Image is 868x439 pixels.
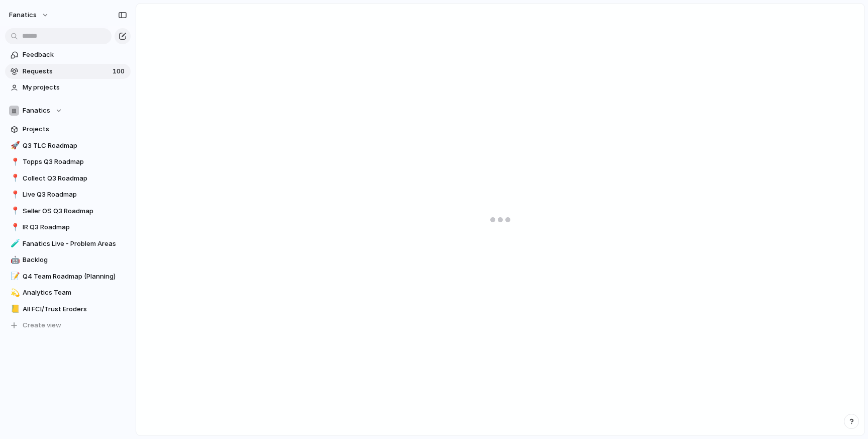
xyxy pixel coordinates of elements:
a: 📝Q4 Team Roadmap (Planning) [5,269,131,284]
span: Fanatics Live - Problem Areas [23,239,127,249]
span: Collect Q3 Roadmap [23,173,127,184]
button: 🚀 [9,141,19,151]
button: 💫 [9,288,19,298]
span: Create view [23,320,61,330]
span: fanatics [9,10,37,20]
span: Fanatics [23,106,50,116]
a: 🤖Backlog [5,252,131,268]
span: Topps Q3 Roadmap [23,157,127,167]
a: 📍Topps Q3 Roadmap [5,154,131,169]
span: Projects [23,124,127,134]
a: Projects [5,122,131,137]
button: 🧪 [9,239,19,249]
span: My projects [23,82,127,93]
button: 📍 [9,157,19,167]
a: My projects [5,80,131,95]
a: 📍IR Q3 Roadmap [5,220,131,235]
span: Feedback [23,50,127,60]
div: 📍 [11,222,18,233]
a: 📒All FCI/Trust Eroders [5,302,131,317]
div: 📒 [11,303,18,315]
div: 📍 [11,189,18,201]
div: 🧪 [11,238,18,249]
div: 🤖 [11,254,18,266]
button: 📍 [9,190,19,200]
span: Q4 Team Roadmap (Planning) [23,272,127,282]
button: Fanatics [5,103,131,118]
button: 📝 [9,272,19,282]
span: Live Q3 Roadmap [23,190,127,200]
div: 💫 [11,287,18,299]
button: 📍 [9,222,19,232]
a: 💫Analytics Team [5,285,131,300]
span: Seller OS Q3 Roadmap [23,206,127,216]
div: 📍 [11,205,18,217]
span: All FCI/Trust Eroders [23,304,127,314]
button: 📍 [9,206,19,216]
div: 🚀 [11,140,18,151]
div: 📝 [11,271,18,282]
div: 📍 [11,172,18,184]
a: 📍Seller OS Q3 Roadmap [5,204,131,219]
button: fanatics [5,7,54,23]
span: Analytics Team [23,288,127,298]
button: 📍 [9,173,19,184]
a: Requests100 [5,64,131,79]
button: 📒 [9,304,19,314]
span: IR Q3 Roadmap [23,222,127,232]
span: Q3 TLC Roadmap [23,141,127,151]
span: Backlog [23,255,127,265]
a: 📍Live Q3 Roadmap [5,187,131,202]
a: Feedback [5,47,131,62]
span: 100 [113,66,127,76]
a: 🚀Q3 TLC Roadmap [5,138,131,153]
button: Create view [5,318,131,333]
a: 📍Collect Q3 Roadmap [5,171,131,186]
div: 📍 [11,156,18,168]
a: 🧪Fanatics Live - Problem Areas [5,236,131,251]
span: Requests [23,66,110,76]
button: 🤖 [9,255,19,265]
